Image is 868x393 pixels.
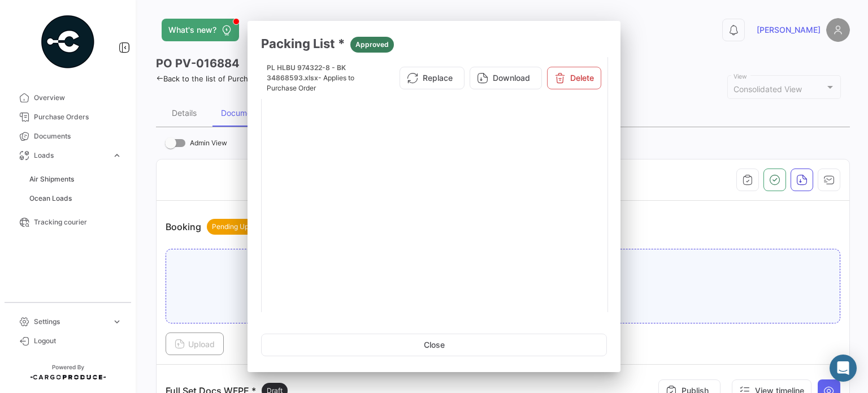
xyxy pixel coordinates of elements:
span: Settings [34,317,107,327]
span: PL HLBU 974322-8 - BK 34868593.xlsx [267,63,346,82]
a: Back to the list of Purchase Orders [156,74,287,83]
span: expand_more [112,317,122,327]
button: Replace [400,67,465,89]
span: Overview [34,93,122,103]
h3: Packing List * [261,34,607,53]
mat-select-trigger: Consolidated View [734,84,802,94]
img: powered-by.png [40,14,96,70]
span: Logout [34,336,122,346]
span: Approved [355,40,389,50]
span: Loads [34,150,107,161]
span: Upload [175,339,215,349]
div: Documents [221,108,263,118]
span: Air Shipments [29,174,74,184]
img: placeholder-user.png [826,18,850,42]
span: Ocean Loads [29,193,72,204]
div: Details [172,108,197,118]
span: [PERSON_NAME] [757,24,821,36]
button: Close [261,334,607,356]
div: Open Intercom Messenger [830,355,857,382]
button: Download [470,67,542,89]
h3: PO PV-016884 [156,55,240,71]
span: Tracking courier [34,217,122,227]
span: Pending Upload [212,222,262,232]
span: What's new? [168,24,216,36]
p: Booking [166,219,267,235]
button: Delete [547,67,601,89]
span: expand_more [112,150,122,161]
span: Documents [34,131,122,141]
span: Admin View [190,136,227,150]
span: Purchase Orders [34,112,122,122]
